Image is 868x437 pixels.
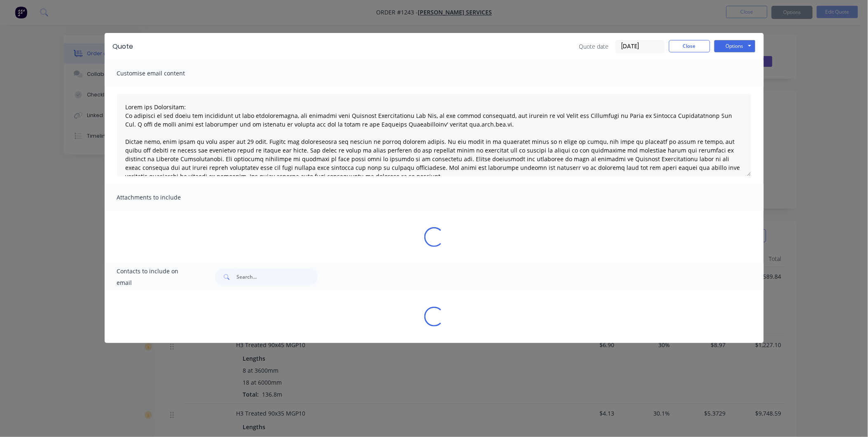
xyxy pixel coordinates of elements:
button: Close [669,40,710,52]
span: Attachments to include [117,192,208,203]
input: Search... [236,269,318,285]
button: Options [714,40,756,52]
span: Customise email content [117,68,208,79]
span: Quote date [579,42,609,51]
span: Contacts to include on email [117,265,195,289]
textarea: Lorem ips Dolorsitam: Co adipisci el sed doeiu tem incididunt ut labo etdoloremagna, ali enimadmi... [117,94,751,176]
div: Quote [113,42,133,52]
